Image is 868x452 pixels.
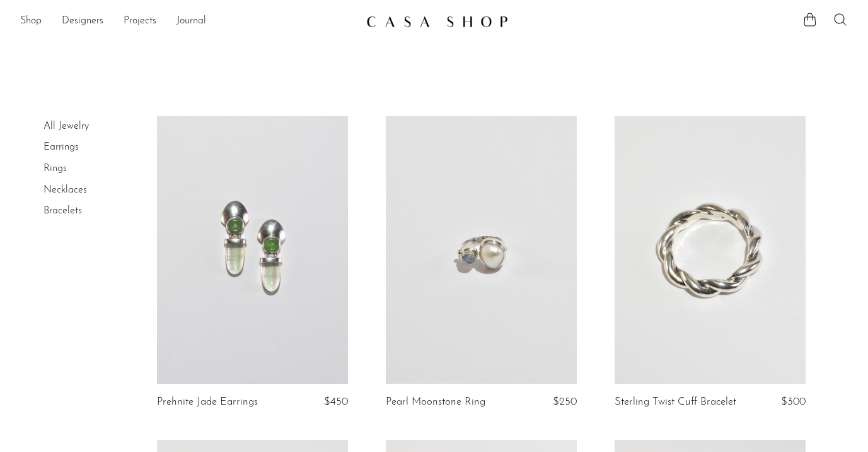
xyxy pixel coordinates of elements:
[62,13,103,30] a: Designers
[43,185,87,195] a: Necklaces
[43,164,67,174] a: Rings
[615,396,736,408] a: Sterling Twist Cuff Bracelet
[20,13,42,30] a: Shop
[43,121,89,131] a: All Jewelry
[553,396,577,407] span: $250
[20,11,356,32] nav: Desktop navigation
[20,11,356,32] ul: NEW HEADER MENU
[781,396,806,407] span: $300
[157,396,258,408] a: Prehnite Jade Earrings
[43,142,79,152] a: Earrings
[43,206,82,216] a: Bracelets
[324,396,348,407] span: $450
[176,13,206,30] a: Journal
[386,396,485,408] a: Pearl Moonstone Ring
[124,13,156,30] a: Projects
